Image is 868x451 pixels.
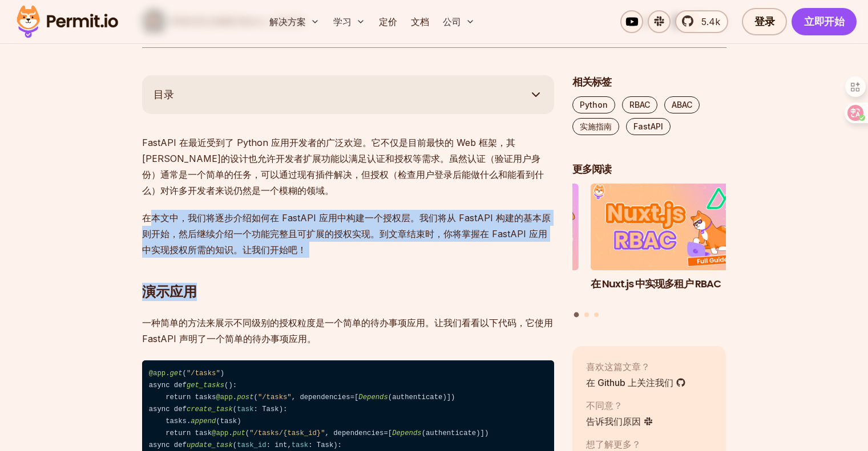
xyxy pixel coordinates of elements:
font: 目录 [154,88,174,100]
span: update_task [187,441,233,449]
span: post [237,393,253,401]
font: 想了解更多？ [586,438,641,450]
font: 相关标签 [572,75,611,89]
button: Go to slide 2 [584,312,589,317]
font: 定价 [379,16,397,27]
a: 告诉我们原因 [586,415,653,428]
font: FastAPI 在最近受到了 Python 应用开发者的广泛欢迎。它不仅是目前最快的 Web 框架，其[PERSON_NAME]的设计也允许开发者扩展功能以满足认证和授权等需求。虽然认证（验证用... [142,137,544,196]
span: "/tasks" [258,393,292,401]
span: get [170,369,183,377]
span: put [233,429,245,437]
a: 5.4k [675,10,728,33]
font: 实施指南 [580,121,612,131]
span: append [191,417,216,425]
a: ABAC [664,96,700,113]
a: Implementing Multi-Tenant RBAC in Nuxt.js在 Nuxt.js 中实现多租户 RBAC [591,184,745,305]
li: 3 of 3 [425,184,579,305]
a: 文档 [406,10,434,33]
span: 5.4k [695,15,720,29]
span: create_task [187,405,233,413]
a: 立即开始 [792,8,857,35]
font: 在 Nuxt.js 中实现多租户 RBAC [591,277,721,291]
font: 文档 [411,16,429,27]
span: @app [149,369,165,377]
font: 更多阅读 [572,162,611,176]
span: task [292,441,308,449]
font: 演示应用 [142,283,197,300]
a: RBAC [622,96,657,113]
font: 不同意？ [586,400,623,411]
li: 1 of 3 [591,184,745,305]
span: get_tasks [187,381,224,389]
div: Posts [572,184,726,319]
font: 学习 [333,16,352,27]
font: 公司 [443,16,461,27]
span: @app [216,393,232,401]
span: Depends [358,393,387,401]
a: 登录 [742,8,787,35]
a: Python [572,96,615,113]
button: Go to slide 1 [574,312,579,317]
img: Implementing Multi-Tenant RBAC in Nuxt.js [591,184,745,270]
img: Policy-Based Access Control (PBAC) Isn’t as Great as You Think [425,184,579,270]
span: Depends [392,429,421,437]
span: task [237,405,253,413]
a: 定价 [374,10,402,33]
a: 在 Github 上关注我们 [586,376,686,389]
img: Permit logo [11,2,123,41]
font: 一种简单的方法来展示不同级别的授权粒度是一个简单的待办事项应用。让我们看看以下代码，它使用 FastAPI 声明了一个简单的待办事项应用。 [142,317,553,344]
font: 在本文中，我们将逐步介绍如何在 FastAPI 应用中构建一个授权层。我们将从 FastAPI 构建的基本原则开始，然后继续介绍一个功能完整且可扩展的授权实现。到文章结束时，你将掌握在 Fast... [142,212,551,255]
font: 解决方案 [269,16,306,27]
font: 登录 [754,14,774,29]
span: task_id [237,441,266,449]
button: 公司 [438,10,479,33]
font: 喜欢这篇文章？ [586,361,650,372]
font: 立即开始 [804,14,844,29]
a: FastAPI [626,118,671,135]
button: 解决方案 [265,10,324,33]
button: 目录 [142,75,554,114]
button: 学习 [329,10,370,33]
button: Go to slide 3 [594,312,599,317]
a: 实施指南 [572,118,619,135]
span: @app [212,429,228,437]
span: "/tasks/{task_id}" [249,429,325,437]
span: "/tasks" [187,369,220,377]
